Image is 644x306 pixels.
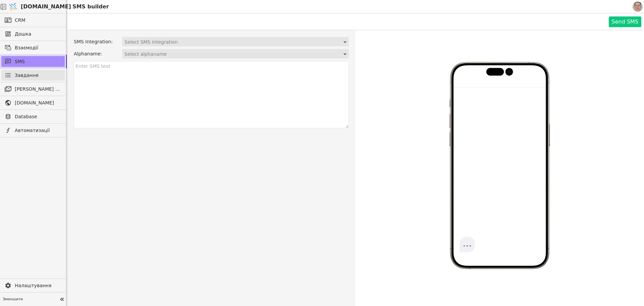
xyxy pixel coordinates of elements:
a: Дошка [1,29,65,39]
a: [DOMAIN_NAME] [1,97,65,108]
p: SMS builder [72,3,109,11]
span: [DOMAIN_NAME] [21,3,71,11]
span: [PERSON_NAME] розсилки [15,86,61,93]
a: SMS [1,56,65,67]
span: Взаємодії [15,44,61,51]
div: Select SMS integration [124,37,342,47]
span: Налаштування [15,282,61,289]
img: Logo [8,0,18,13]
a: Database [1,111,65,122]
a: [DOMAIN_NAME] [7,0,67,13]
span: SMS [15,58,61,65]
span: Дошка [15,31,61,38]
a: [PERSON_NAME] розсилки [1,84,65,94]
div: Select alphaname [124,49,342,59]
span: Автоматизації [15,127,61,134]
a: Взаємодії [1,42,65,53]
a: CRM [1,15,65,26]
a: Налаштування [1,280,65,291]
div: SMS Integration: [74,37,121,46]
span: [DOMAIN_NAME] [15,99,61,106]
span: Database [15,113,61,120]
span: Завдання [15,72,39,79]
a: Автоматизації [1,125,65,136]
a: Завдання [1,70,65,81]
div: Alphaname: [74,49,121,58]
img: iphone-frame [449,62,550,269]
span: Зменшити [3,297,57,302]
img: 1560949290925-CROPPED-IMG_0201-2-.jpg [633,2,643,12]
span: CRM [15,17,25,24]
button: Send SMS [609,16,642,27]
